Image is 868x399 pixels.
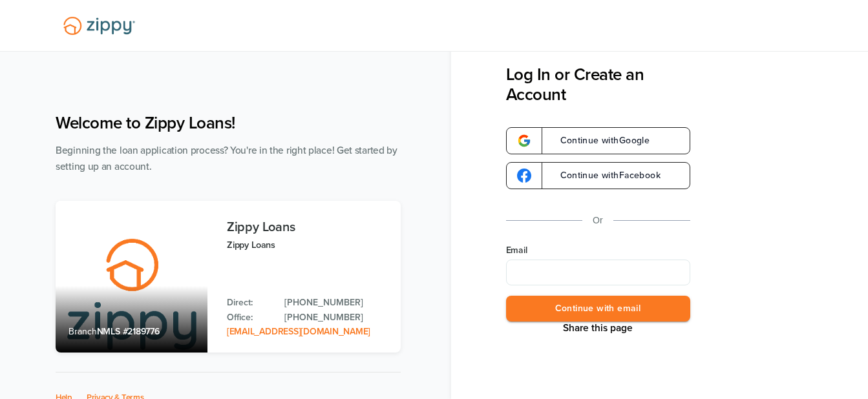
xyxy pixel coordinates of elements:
h3: Zippy Loans [227,220,388,234]
p: Zippy Loans [227,238,388,252]
h3: Log In or Create an Account [506,65,690,105]
h1: Welcome to Zippy Loans! [56,113,401,133]
a: Office Phone: 512-975-2947 [284,311,388,325]
img: google-logo [517,169,531,183]
a: google-logoContinue withFacebook [506,162,690,189]
p: Or [593,212,603,229]
label: Email [506,244,690,257]
span: Branch [69,326,97,337]
span: NMLS #2189776 [97,326,160,337]
a: Email Address: zippyguide@zippymh.com [227,326,370,337]
span: Beginning the loan application process? You're in the right place! Get started by setting up an a... [56,145,397,172]
button: Share This Page [559,322,637,334]
span: Continue with Facebook [547,171,661,180]
button: Continue with email [506,296,690,322]
img: Lender Logo [56,11,143,41]
p: Office: [227,311,271,325]
p: Direct: [227,296,271,310]
a: google-logoContinue withGoogle [506,127,690,154]
a: Direct Phone: 512-975-2947 [284,296,388,310]
input: Email Address [506,260,690,285]
img: google-logo [517,134,531,148]
span: Continue with Google [547,136,650,145]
